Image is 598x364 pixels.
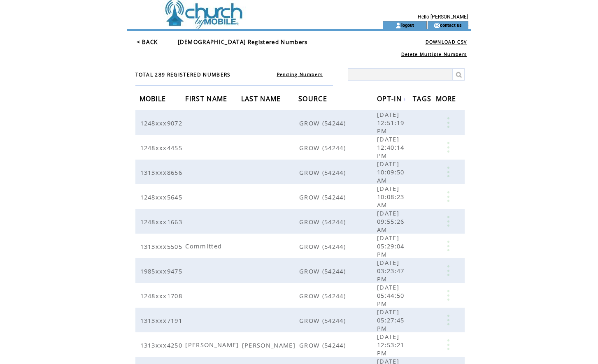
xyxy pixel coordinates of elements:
[299,218,348,226] span: GROW (54244)
[178,38,308,46] span: [DEMOGRAPHIC_DATA] Registered Numbers
[436,92,458,107] span: MORE
[377,209,405,234] span: [DATE] 09:55:26 AM
[140,341,185,349] span: 1313xxx4250
[377,258,405,283] span: [DATE] 03:23:47 PM
[241,92,283,107] span: LAST NAME
[185,92,229,107] span: FIRST NAME
[299,341,348,349] span: GROW (54244)
[241,96,283,101] a: LAST NAME
[418,14,468,20] span: Hello [PERSON_NAME]
[413,96,433,101] a: TAGS
[140,168,185,176] span: 1313xxx8656
[377,92,404,107] span: OPT-IN
[299,144,348,152] span: GROW (54244)
[277,72,323,77] a: Pending Numbers
[395,22,401,29] img: account_icon.gif
[377,332,405,357] span: [DATE] 12:53:21 PM
[377,160,405,184] span: [DATE] 10:09:50 AM
[440,22,462,28] a: contact us
[377,135,405,160] span: [DATE] 12:40:14 PM
[434,22,440,29] img: contact_us_icon.gif
[377,184,405,209] span: [DATE] 10:08:23 AM
[377,283,405,308] span: [DATE] 05:44:50 PM
[185,96,229,101] a: FIRST NAME
[137,38,158,46] a: < BACK
[242,341,298,349] span: [PERSON_NAME]
[140,267,185,275] span: 1985xxx9475
[298,92,329,107] span: SOURCE
[140,218,185,226] span: 1248xxx1663
[140,92,168,107] span: MOBILE
[413,92,433,107] span: TAGS
[140,316,185,325] span: 1313xxx7191
[185,341,241,349] span: [PERSON_NAME]
[185,242,224,250] span: Committed
[299,292,348,300] span: GROW (54244)
[377,96,407,101] a: OPT-IN↓
[377,308,405,332] span: [DATE] 05:27:45 PM
[299,242,348,250] span: GROW (54244)
[140,144,185,152] span: 1248xxx4455
[140,292,185,300] span: 1248xxx1708
[299,316,348,325] span: GROW (54244)
[299,193,348,201] span: GROW (54244)
[140,193,185,201] span: 1248xxx5645
[426,39,467,45] a: DOWNLOAD CSV
[140,96,168,101] a: MOBILE
[401,22,414,28] a: logout
[299,168,348,176] span: GROW (54244)
[298,96,329,101] a: SOURCE
[140,242,185,250] span: 1313xxx5505
[299,119,348,127] span: GROW (54244)
[401,51,467,57] a: Delete Multiple Numbers
[377,234,405,258] span: [DATE] 05:29:04 PM
[299,267,348,275] span: GROW (54244)
[135,71,231,78] span: TOTAL 289 REGISTERED NUMBERS
[377,110,405,135] span: [DATE] 12:51:19 PM
[140,119,185,127] span: 1248xxx9072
